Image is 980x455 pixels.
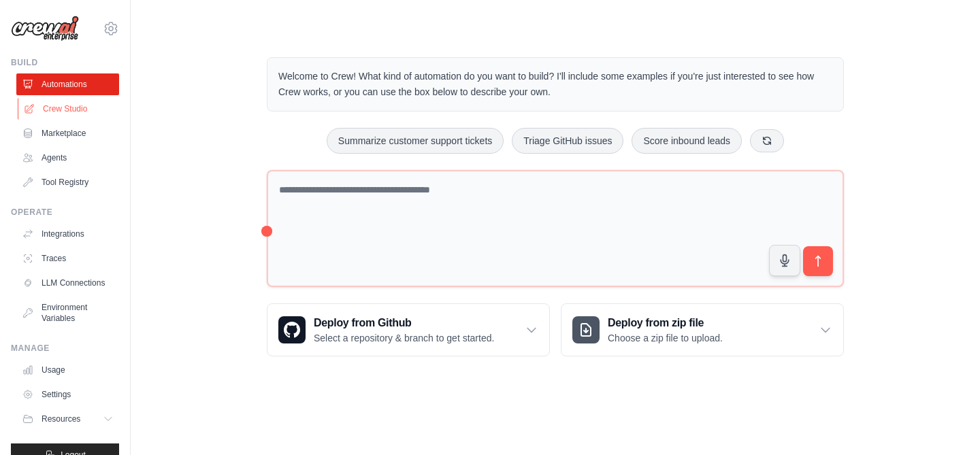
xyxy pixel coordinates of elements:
p: Select a repository & branch to get started. [314,331,494,345]
a: Marketplace [16,122,119,144]
a: Integrations [16,223,119,245]
a: Agents [16,147,119,169]
p: Choose a zip file to upload. [608,331,723,345]
span: Resources [42,414,80,424]
button: Resources [16,408,119,430]
a: Automations [16,73,119,95]
a: Crew Studio [18,98,120,120]
button: Score inbound leads [632,128,742,154]
div: Manage [11,343,119,354]
img: Logo [11,16,79,41]
h3: Deploy from zip file [608,315,723,331]
a: Traces [16,248,119,269]
div: Build [11,57,119,68]
a: Environment Variables [16,297,119,329]
button: Triage GitHub issues [512,128,623,154]
div: Operate [11,207,119,218]
p: Welcome to Crew! What kind of automation do you want to build? I'll include some examples if you'... [278,69,832,100]
button: Summarize customer support tickets [327,128,504,154]
a: Tool Registry [16,171,119,193]
a: LLM Connections [16,272,119,294]
a: Settings [16,384,119,405]
iframe: Chat Widget [912,390,980,455]
div: Widget de chat [912,390,980,455]
h3: Deploy from Github [314,315,494,331]
a: Usage [16,359,119,381]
